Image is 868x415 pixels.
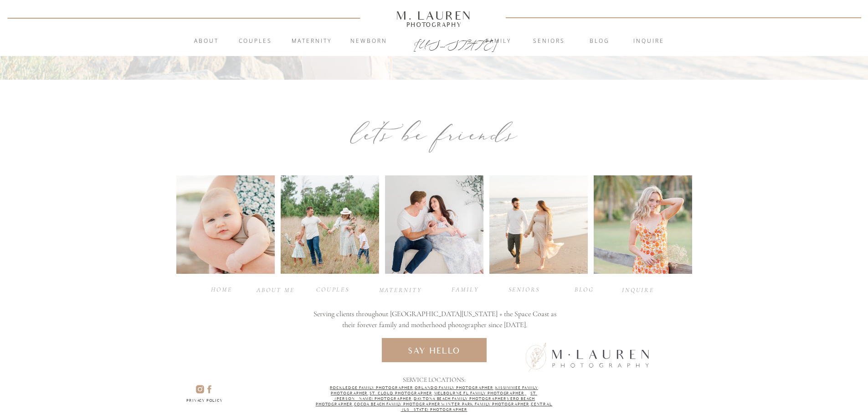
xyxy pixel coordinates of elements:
a: Orlando Family Photographer [415,386,493,390]
a: seniors [506,285,543,293]
a: Maternity [287,37,336,46]
a: Melbourne Fl Family Photographer, [434,391,527,395]
a: INQUIRE [620,285,657,294]
a: Winter Park Family Photographer [441,402,529,406]
p: , , , , , , , , , [315,385,553,413]
h3: Serving clients throughout [GEOGRAPHIC_DATA][US_STATE] + the Space Coast as their forever family ... [311,308,559,332]
a: Submit form [395,28,473,40]
p: Service Locations: [403,375,466,384]
a: Family [474,37,523,46]
div: let’s be friends [289,112,580,156]
a: Cocoa Beach Family Photographer [354,402,441,406]
a: Rockledge Family Photographer [330,386,413,390]
a: about ME [257,285,295,294]
a: say hello [401,345,468,355]
a: Couples [315,285,351,293]
a: Home [204,285,240,293]
a: Daytona Beach Family Photographer [414,397,507,401]
a: Privacy policy [176,398,233,406]
a: Seniors [524,37,574,46]
a: ST. CLOUD Photographer [370,391,432,395]
a: BLOG [566,285,603,293]
a: maternity [379,285,420,294]
a: Photography [392,22,476,27]
a: family [447,285,483,293]
a: M. Lauren [369,10,499,20]
a: inquire [624,37,673,46]
a: Newborn [344,37,394,46]
a: Couples [231,37,280,46]
a: About [189,37,224,46]
a: blog [575,37,624,46]
a: [US_STATE] [414,37,455,48]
